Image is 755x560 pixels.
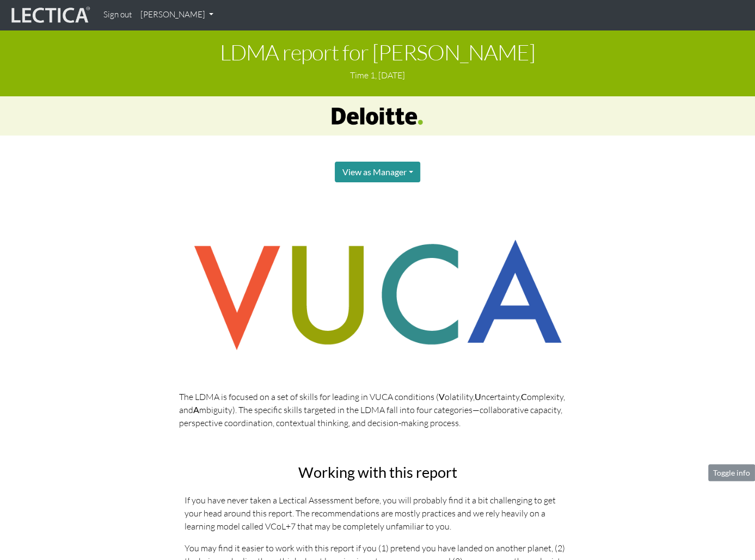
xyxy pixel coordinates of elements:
p: If you have never taken a Lectical Assessment before, you will probably find it a bit challenging... [185,494,571,533]
strong: V [439,391,445,402]
strong: A [193,404,199,415]
h2: Working with this report [185,464,571,481]
h1: LDMA report for [PERSON_NAME] [8,40,747,64]
button: Toggle info [708,464,755,481]
a: [PERSON_NAME] [136,4,218,26]
p: The LDMA is focused on a set of skills for leading in VUCA conditions ( olatility, ncertainty, om... [179,390,576,429]
img: lecticalive [9,5,90,26]
a: Sign out [99,4,136,26]
img: Deloitte Logo [331,105,424,127]
button: View as Manager [335,162,420,182]
strong: U [475,391,481,402]
img: vuca skills [179,226,576,364]
strong: C [521,391,527,402]
p: Time 1, [DATE] [8,69,747,82]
